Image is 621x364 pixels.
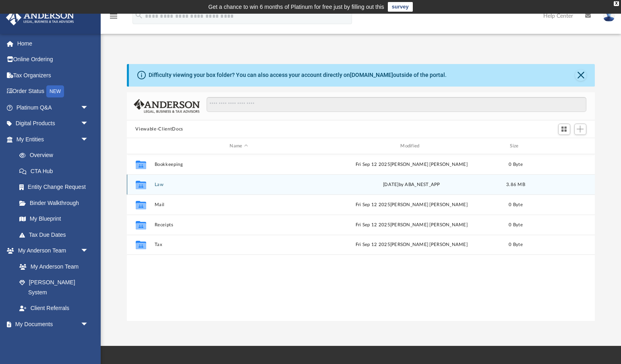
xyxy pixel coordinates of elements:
[499,143,532,150] div: Size
[6,131,101,147] a: My Entitiesarrow_drop_down
[6,83,101,100] a: Order StatusNEW
[154,202,323,207] button: Mail
[11,195,101,211] a: Binder Walkthrough
[208,2,384,12] div: Get a chance to win 6 months of Platinum for free just by filling out this
[509,203,523,207] span: 0 Byte
[135,11,143,20] i: search
[574,124,586,135] button: Add
[535,143,592,150] div: id
[154,162,323,167] button: Bookkeeping
[6,35,101,52] a: Home
[327,143,496,150] div: Modified
[388,2,413,12] a: survey
[327,201,496,209] div: Fri Sep 12 2025 [PERSON_NAME] [PERSON_NAME]
[11,275,97,300] a: [PERSON_NAME] System
[11,179,101,195] a: Entity Change Request
[6,116,101,132] a: Digital Productsarrow_drop_down
[11,227,101,243] a: Tax Due Dates
[6,52,101,68] a: Online Ordering
[154,222,323,227] button: Receipts
[81,99,97,116] span: arrow_drop_down
[154,143,323,150] div: Name
[81,316,97,333] span: arrow_drop_down
[327,221,496,229] div: Fri Sep 12 2025 [PERSON_NAME] [PERSON_NAME]
[109,11,118,21] i: menu
[614,1,619,6] div: close
[154,242,323,248] button: Tax
[383,182,399,187] span: [DATE]
[207,97,586,112] input: Search files and folders
[327,241,496,248] div: Fri Sep 12 2025 [PERSON_NAME] [PERSON_NAME]
[509,162,523,167] span: 0 Byte
[350,72,393,78] a: [DOMAIN_NAME]
[11,147,101,163] a: Overview
[81,116,97,132] span: arrow_drop_down
[575,70,586,81] button: Close
[127,154,595,321] div: grid
[6,243,97,259] a: My Anderson Teamarrow_drop_down
[11,300,97,316] a: Client Referrals
[81,243,97,259] span: arrow_drop_down
[149,71,447,79] div: Difficulty viewing your box folder? You can also access your account directly on outside of the p...
[509,223,523,227] span: 0 Byte
[11,259,93,275] a: My Anderson Team
[603,10,615,22] img: User Pic
[130,143,150,150] div: id
[109,15,118,21] a: menu
[46,85,64,97] div: NEW
[11,332,93,348] a: Box
[135,126,183,133] button: Viewable-ClientDocs
[558,124,570,135] button: Switch to Grid View
[327,161,496,168] div: Fri Sep 12 2025 [PERSON_NAME] [PERSON_NAME]
[11,211,97,227] a: My Blueprint
[81,131,97,148] span: arrow_drop_down
[506,182,525,187] span: 3.86 MB
[327,181,496,188] div: by ABA_NEST_APP
[4,10,77,25] img: Anderson Advisors Platinum Portal
[154,182,323,187] button: Law
[6,316,97,332] a: My Documentsarrow_drop_down
[11,163,101,179] a: CTA Hub
[6,67,101,83] a: Tax Organizers
[509,242,523,247] span: 0 Byte
[6,99,101,116] a: Platinum Q&Aarrow_drop_down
